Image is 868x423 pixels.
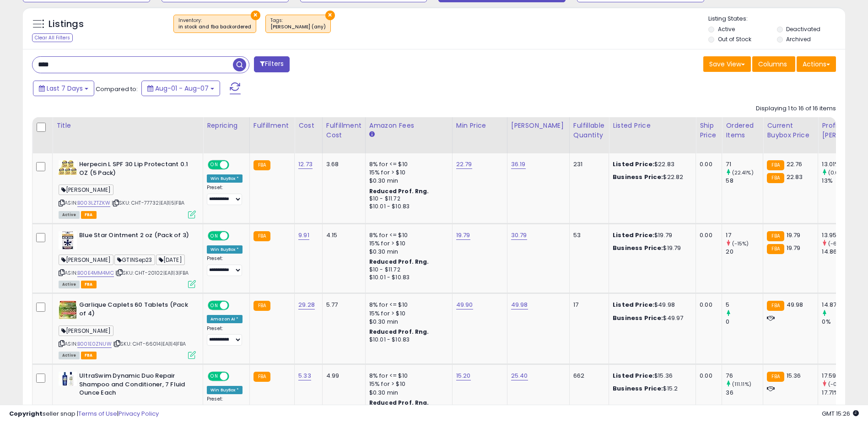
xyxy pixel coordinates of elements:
[209,232,220,239] span: ON
[787,371,801,380] span: 15.36
[155,84,209,93] span: Aug-01 - Aug-07
[59,160,77,175] img: 514AEa1O-ML._SL40_.jpg
[828,380,852,388] small: (-0.68%)
[700,121,718,140] div: Ship Price
[726,231,763,239] div: 17
[708,15,845,23] p: Listing States:
[369,187,429,195] b: Reduced Prof. Rng.
[726,121,759,140] div: Ordered Items
[78,409,117,418] a: Terms of Use
[326,372,358,380] div: 4.99
[59,281,80,288] span: All listings currently available for purchase on Amazon
[732,240,749,247] small: (-15%)
[369,160,445,168] div: 8% for <= $10
[573,121,605,140] div: Fulfillable Quantity
[270,24,326,30] div: [PERSON_NAME] (any)
[613,231,654,239] b: Listed Price:
[369,258,429,266] b: Reduced Prof. Rng.
[209,302,220,309] span: ON
[511,371,528,380] a: 25.40
[726,248,763,256] div: 20
[726,177,763,185] div: 58
[700,160,715,168] div: 0.00
[207,121,246,130] div: Repricing
[59,211,80,219] span: All listings currently available for purchase on Amazon
[114,255,155,265] span: GTINSep23
[369,203,445,211] div: $10.01 - $10.83
[756,104,836,113] div: Displaying 1 to 16 of 16 items
[369,239,445,248] div: 15% for > $10
[59,301,77,319] img: 61X1LfP4YWL._SL40_.jpg
[787,231,801,239] span: 19.79
[33,81,94,96] button: Last 7 Days
[112,199,185,206] span: | SKU: CHT-77732|EA|1|5|FBA
[613,300,654,309] b: Listed Price:
[298,231,309,240] a: 9.91
[9,410,159,418] div: seller snap | |
[456,160,472,169] a: 22.79
[369,121,448,130] div: Amazon Fees
[369,130,375,139] small: Amazon Fees.
[822,409,859,418] span: 2025-08-15 15:26 GMT
[207,315,243,323] div: Amazon AI *
[178,24,251,30] div: in stock and fba backordered
[767,372,784,382] small: FBA
[77,340,112,348] a: B001E0ZNUW
[56,121,199,130] div: Title
[613,244,689,252] div: $19.79
[613,372,689,380] div: $15.36
[209,373,220,380] span: ON
[758,60,787,69] span: Columns
[298,371,311,380] a: 5.33
[703,56,751,72] button: Save View
[828,169,849,176] small: (0.08%)
[787,160,803,168] span: 22.76
[81,281,97,288] span: FBA
[207,255,243,276] div: Preset:
[786,25,820,33] label: Deactivated
[726,318,763,326] div: 0
[456,121,503,130] div: Min Price
[369,231,445,239] div: 8% for <= $10
[32,33,73,42] div: Clear All Filters
[511,231,527,240] a: 30.79
[369,380,445,388] div: 15% for > $10
[767,160,784,170] small: FBA
[298,300,315,309] a: 29.28
[59,160,196,217] div: ASIN:
[700,301,715,309] div: 0.00
[77,199,110,207] a: B003LZTZKW
[718,35,751,43] label: Out of Stock
[253,121,291,130] div: Fulfillment
[700,372,715,380] div: 0.00
[613,244,663,252] b: Business Price:
[369,336,445,344] div: $10.01 - $10.83
[96,85,138,93] span: Compared to:
[207,386,243,394] div: Win BuyBox *
[254,56,290,72] button: Filters
[326,121,361,140] div: Fulfillment Cost
[298,121,318,130] div: Cost
[613,314,663,322] b: Business Price:
[613,301,689,309] div: $49.98
[726,301,763,309] div: 5
[369,328,429,336] b: Reduced Prof. Rng.
[253,231,270,241] small: FBA
[207,245,243,254] div: Win BuyBox *
[79,231,190,242] b: Blue Star Ointment 2 oz (Pack of 3)
[207,174,243,183] div: Win BuyBox *
[718,25,735,33] label: Active
[369,168,445,177] div: 15% for > $10
[141,81,220,96] button: Aug-01 - Aug-07
[787,244,801,252] span: 19.79
[511,121,566,130] div: [PERSON_NAME]
[511,300,528,309] a: 49.98
[59,231,77,249] img: 51DYsHvB0JL._SL40_.jpg
[326,301,358,309] div: 5.77
[369,274,445,282] div: $10.01 - $10.83
[369,309,445,318] div: 15% for > $10
[369,318,445,326] div: $0.30 min
[326,160,358,168] div: 3.68
[573,301,602,309] div: 17
[9,409,43,418] strong: Copyright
